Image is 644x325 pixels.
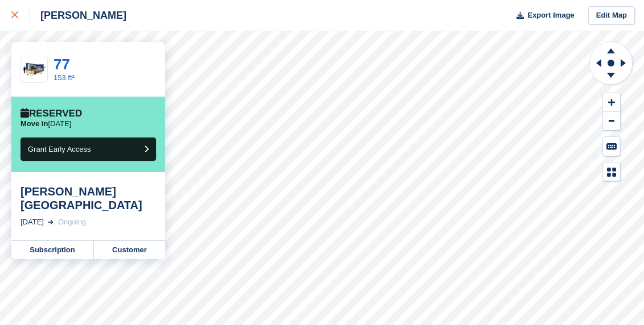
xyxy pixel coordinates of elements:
span: Move in [20,119,48,128]
div: [PERSON_NAME] [30,9,126,22]
a: Customer [94,241,165,259]
button: Zoom In [603,93,620,112]
span: Export Image [527,10,574,21]
button: Zoom Out [603,112,620,131]
div: [DATE] [20,216,44,228]
a: 77 [54,56,70,73]
img: 20-ft-container.jpg [21,60,47,80]
div: [PERSON_NAME][GEOGRAPHIC_DATA] [20,185,156,212]
a: 153 ft² [54,73,75,82]
div: Ongoing [58,216,86,228]
button: Grant Early Access [20,137,156,161]
div: Reserved [20,108,82,119]
button: Keyboard Shortcuts [603,137,620,156]
a: Edit Map [588,6,635,25]
span: Grant Early Access [28,145,91,153]
button: Export Image [510,6,575,25]
p: [DATE] [20,119,71,128]
a: Subscription [11,241,94,259]
img: arrow-right-light-icn-cde0832a797a2874e46488d9cf13f60e5c3a73dbe684e267c42b8395dfbc2abf.svg [48,220,54,224]
button: Map Legend [603,163,620,181]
